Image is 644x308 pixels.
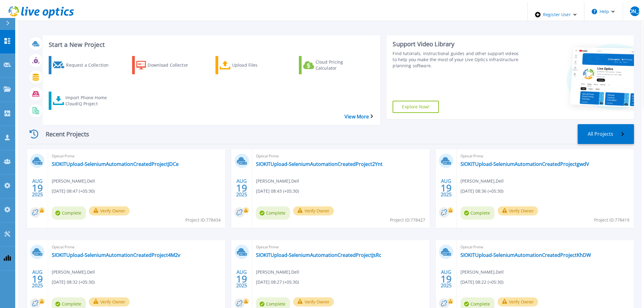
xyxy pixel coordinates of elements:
[460,206,495,220] span: Complete
[236,177,247,199] div: AUG 2025
[441,276,452,282] span: 19
[460,161,589,167] a: SIOKITUpload-SeleniumAutomationCreatedProjectgwdV
[460,153,630,159] span: Optical Prime
[393,40,519,48] div: Support Video Library
[52,206,86,220] span: Complete
[52,153,222,159] span: Optical Prime
[393,101,439,113] a: Explore Now!
[440,177,452,199] div: AUG 2025
[256,206,290,220] span: Complete
[498,297,538,306] button: Verify Owner
[232,58,281,73] div: Upload Files
[594,217,629,223] span: Project ID: 778419
[256,188,299,194] span: [DATE] 08:43 (+05:30)
[460,244,630,250] span: Optical Prime
[32,185,43,191] span: 19
[236,185,247,191] span: 19
[26,127,99,142] div: Recent Projects
[52,244,222,250] span: Optical Prime
[345,114,373,120] a: View More
[293,297,334,306] button: Verify Owner
[256,252,381,258] a: SIOKITUpload-SeleniumAutomationCreatedProjectJsRc
[256,153,426,159] span: Optical Prime
[460,269,504,275] span: [PERSON_NAME] , Dell
[49,56,122,74] a: Request a Collection
[393,51,519,69] div: Find tutorials, instructional guides and other support videos to help you make the most of your L...
[148,58,196,73] div: Download Collector
[256,269,299,275] span: [PERSON_NAME] , Dell
[440,268,452,290] div: AUG 2025
[578,124,634,144] a: All Projects
[316,58,364,73] div: Cloud Pricing Calculator
[498,206,538,215] button: Verify Owner
[236,268,247,290] div: AUG 2025
[441,185,452,191] span: 19
[132,56,206,74] a: Download Collector
[215,56,289,74] a: Upload Files
[32,268,43,290] div: AUG 2025
[52,269,95,275] span: [PERSON_NAME] , Dell
[49,41,373,48] h3: Start a New Project
[460,188,503,194] span: [DATE] 08:36 (+05:30)
[256,279,299,285] span: [DATE] 08:27 (+05:30)
[185,217,221,223] span: Project ID: 778434
[256,161,383,167] a: SIOKITUpload-SeleniumAutomationCreatedProject2Ynt
[293,206,334,215] button: Verify Owner
[52,188,95,194] span: [DATE] 08:47 (+05:30)
[528,2,584,27] div: Register User
[52,161,179,167] a: SIOKITUpload-SeleniumAutomationCreatedProjectJDCe
[65,93,114,108] div: Import Phone Home CloudIQ Project
[584,2,622,21] button: Help
[299,56,373,74] a: Cloud Pricing Calculator
[52,252,180,258] a: SIOKITUpload-SeleniumAutomationCreatedProject4M2v
[52,279,95,285] span: [DATE] 08:32 (+05:30)
[460,279,503,285] span: [DATE] 08:22 (+05:30)
[460,252,591,258] a: SIOKITUpload-SeleniumAutomationCreatedProjectKhDW
[52,178,95,184] span: [PERSON_NAME] , Dell
[390,217,425,223] span: Project ID: 778427
[32,276,43,282] span: 19
[256,244,426,250] span: Optical Prime
[236,276,247,282] span: 19
[460,178,504,184] span: [PERSON_NAME] , Dell
[66,58,115,73] div: Request a Collection
[89,297,130,306] button: Verify Owner
[32,177,43,199] div: AUG 2025
[256,178,299,184] span: [PERSON_NAME] , Dell
[89,206,130,215] button: Verify Owner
